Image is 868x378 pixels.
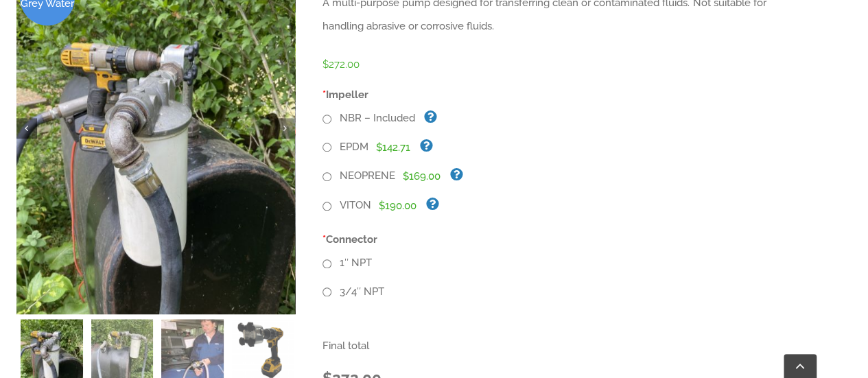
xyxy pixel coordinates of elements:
dt: Final total [322,334,808,357]
a:  [16,118,37,139]
label: Impeller [312,83,818,106]
span: EPDM [334,141,368,153]
input: NEOPRENE [322,172,331,181]
span: $169.00 [403,170,441,182]
input: 1″ NPT [322,259,331,268]
a:  [274,118,295,139]
input: 3/4″ NPT [322,287,331,296]
span: NBR – Included [334,112,415,124]
label: Connector [312,228,818,251]
span: $190.00 [379,200,417,212]
input: VITON [322,202,331,211]
span: NEOPRENE [334,169,395,182]
span: 3/4″ NPT [334,285,384,298]
bdi: 272.00 [322,58,360,71]
span: VITON [334,199,371,211]
input: EPDM [322,143,331,152]
span: 1″ NPT [334,257,372,269]
span: $142.71 [376,141,410,154]
span: $ [322,58,329,71]
input: NBR – Included [322,115,331,123]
